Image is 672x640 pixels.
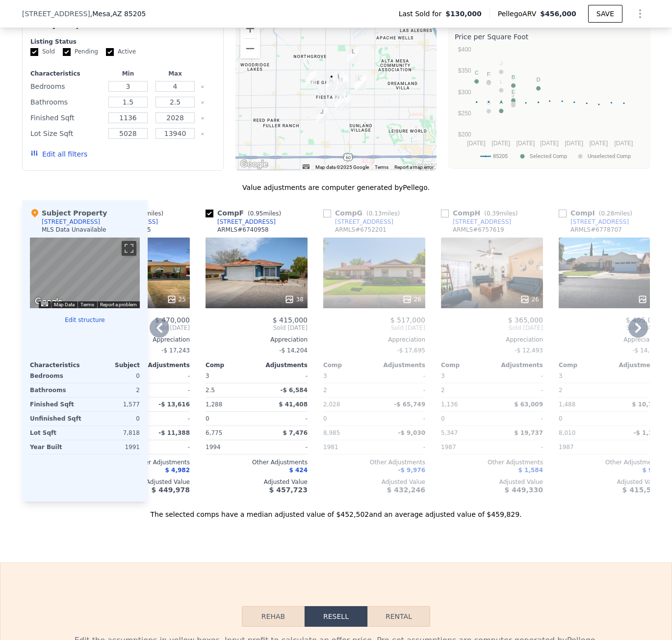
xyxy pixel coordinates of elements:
[326,72,337,88] div: 641 N 38th St
[217,218,276,226] div: [STREET_ADDRESS]
[612,383,661,397] div: -
[323,478,425,486] div: Adjusted Value
[244,210,285,217] span: ( miles)
[30,208,107,218] div: Subject Property
[376,412,425,426] div: -
[238,158,270,171] img: Google
[206,324,308,332] span: Sold [DATE]
[505,486,543,494] span: $ 449,330
[279,347,308,354] span: -$ 14,204
[612,412,661,426] div: -
[610,361,661,369] div: Adjustments
[445,9,482,19] span: $130,000
[323,336,425,344] div: Appreciation
[340,94,351,111] div: 55 S Omaha
[206,208,285,218] div: Comp F
[491,140,510,147] text: [DATE]
[63,48,98,56] label: Pending
[487,210,500,217] span: 0.39
[397,347,425,354] span: -$ 17,695
[206,373,209,379] span: 3
[141,369,190,383] div: -
[284,294,304,304] div: 38
[595,210,636,217] span: ( miles)
[559,218,629,226] a: [STREET_ADDRESS]
[281,387,308,394] span: -$ 6,584
[326,75,336,91] div: 3807 E Covina St
[30,48,55,56] label: Sold
[303,164,310,169] button: Keyboard shortcuts
[508,316,543,324] span: $ 365,000
[612,440,661,454] div: -
[201,132,205,136] button: Clear
[100,302,137,307] a: Report a problem
[394,164,434,170] a: Report a map error
[559,336,661,344] div: Appreciation
[458,46,471,53] text: $400
[242,606,305,627] button: Rehab
[453,226,504,234] div: ARMLS # 6757619
[206,336,308,344] div: Appreciation
[369,210,382,217] span: 0.13
[323,401,340,408] span: 2,028
[110,10,146,18] span: , AZ 85205
[467,140,486,147] text: [DATE]
[30,426,83,440] div: Lot Sqft
[323,218,393,226] a: [STREET_ADDRESS]
[87,398,140,411] div: 1,577
[141,412,190,426] div: -
[323,208,404,218] div: Comp G
[499,99,503,105] text: A
[630,4,650,24] button: Show Options
[238,158,270,171] a: Open this area in Google Maps (opens a new window)
[323,373,327,379] span: 3
[87,440,140,454] div: 1991
[201,116,205,120] button: Clear
[642,467,661,474] span: $ 917
[165,467,190,474] span: $ 4,982
[441,478,543,486] div: Adjusted Value
[517,140,535,147] text: [DATE]
[487,100,491,106] text: G
[588,5,622,23] button: SAVE
[30,238,140,308] div: Map
[30,38,215,46] div: Listing Status
[30,95,103,109] div: Bathrooms
[356,75,366,91] div: 4753 E Covina St
[513,92,514,98] text: I
[374,361,425,369] div: Adjustments
[250,210,263,217] span: 0.95
[30,127,103,140] div: Lot Size Sqft
[487,71,491,77] text: H
[455,44,644,166] svg: A chart.
[30,316,140,324] button: Edit structure
[537,77,541,82] text: D
[323,429,340,436] span: 8,985
[441,415,445,422] span: 0
[80,302,94,307] a: Terms (opens in new tab)
[398,467,425,474] span: -$ 9,976
[206,383,255,397] div: 2.5
[258,369,308,383] div: -
[441,373,445,379] span: 3
[305,606,367,627] button: Resell
[632,347,661,354] span: -$ 14,859
[601,210,614,217] span: 0.28
[355,74,365,91] div: 4732 E Covina St
[453,218,511,226] div: [STREET_ADDRESS]
[41,302,48,306] button: Keyboard shortcuts
[559,458,661,466] div: Other Adjustments
[458,89,471,96] text: $300
[32,295,65,308] img: Google
[106,70,150,78] div: Min
[518,467,543,474] span: $ 1,584
[441,440,490,454] div: 1987
[206,361,257,369] div: Comp
[441,458,543,466] div: Other Adjustments
[475,70,479,76] text: C
[493,153,508,160] text: 85205
[559,401,575,408] span: 1,488
[441,361,492,369] div: Comp
[30,383,83,397] div: Bathrooms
